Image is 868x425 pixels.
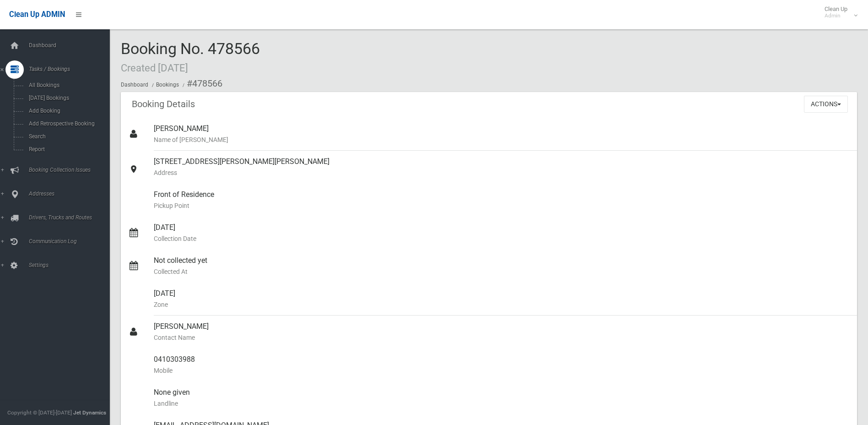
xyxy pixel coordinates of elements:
[154,365,850,376] small: Mobile
[121,39,260,75] span: Booking No. 478566
[26,120,109,127] span: Add Retrospective Booking
[26,82,109,88] span: All Bookings
[154,134,850,145] small: Name of [PERSON_NAME]
[9,10,65,19] span: Clean Up ADMIN
[825,12,847,19] small: Admin
[26,262,117,268] span: Settings
[26,108,109,114] span: Add Booking
[820,5,857,19] span: Clean Up
[121,62,188,74] small: Created [DATE]
[154,118,850,151] div: [PERSON_NAME]
[26,238,117,245] span: Communication Log
[154,332,850,343] small: Contact Name
[154,217,850,250] div: [DATE]
[154,349,850,381] div: 0410303988
[154,200,850,211] small: Pickup Point
[154,167,850,178] small: Address
[26,214,117,221] span: Drivers, Trucks and Routes
[26,133,109,140] span: Search
[26,167,117,173] span: Booking Collection Issues
[154,266,850,277] small: Collected At
[121,82,148,88] a: Dashboard
[26,66,117,72] span: Tasks / Bookings
[154,316,850,349] div: [PERSON_NAME]
[180,75,222,92] li: #478566
[154,151,850,184] div: [STREET_ADDRESS][PERSON_NAME][PERSON_NAME]
[26,95,109,101] span: [DATE] Bookings
[156,82,179,88] a: Bookings
[154,283,850,316] div: [DATE]
[154,381,850,414] div: None given
[26,191,117,197] span: Addresses
[73,409,106,416] strong: Jet Dynamics
[154,299,850,310] small: Zone
[154,398,850,409] small: Landline
[154,250,850,283] div: Not collected yet
[7,409,72,416] span: Copyright © [DATE]-[DATE]
[804,96,848,113] button: Actions
[154,184,850,217] div: Front of Residence
[26,42,117,49] span: Dashboard
[121,95,206,113] header: Booking Details
[154,233,850,244] small: Collection Date
[26,146,109,153] span: Report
